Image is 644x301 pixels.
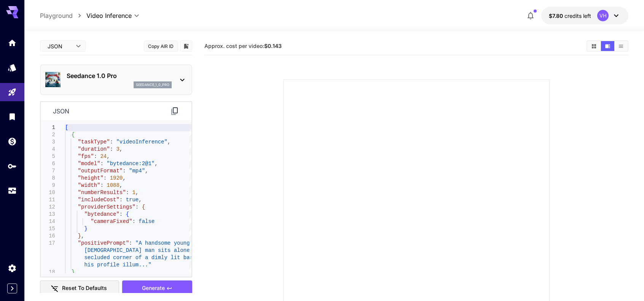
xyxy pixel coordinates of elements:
button: Expand sidebar [7,283,17,293]
span: 1 [132,190,135,196]
span: , [167,139,171,145]
span: $7.80 [549,13,564,19]
span: : [100,182,103,188]
button: Reset to defaults [40,280,119,296]
div: Seedance 1.0 Proseedance_1_0_pro [45,68,187,91]
div: 5 [41,153,55,160]
span: : [120,211,123,217]
span: [ [65,124,68,131]
span: "model" [78,161,100,167]
span: , [145,168,148,174]
span: his profile illum..." [84,262,151,268]
span: 1920 [110,175,123,181]
span: true [126,197,139,203]
span: "providerSettings" [78,204,135,210]
span: JSON [48,42,71,50]
button: Add to library [183,41,190,51]
span: , [139,197,142,203]
span: } [72,269,75,275]
span: , [123,175,126,181]
span: { [142,204,145,210]
div: 16 [41,233,55,240]
span: "videoInference" [116,139,167,145]
div: 14 [41,218,55,225]
button: Copy AIR ID [144,41,178,52]
span: : [110,139,113,145]
span: } [78,233,81,239]
div: 15 [41,225,55,233]
span: "bytedance:2@1" [107,161,155,167]
div: Wallet [8,137,17,146]
button: Show videos in list view [614,41,628,51]
span: : [120,197,123,203]
span: : [132,218,135,225]
div: 1 [41,124,55,131]
span: [DEMOGRAPHIC_DATA] man sits alone in the [84,247,212,253]
span: , [155,161,158,167]
p: Seedance 1.0 Pro [67,71,172,80]
b: $0.143 [264,43,282,49]
div: API Keys [8,161,17,171]
div: 9 [41,182,55,189]
div: $7.79957 [549,12,591,20]
span: : [110,146,113,152]
span: : [123,168,126,174]
span: : [94,153,97,159]
span: : [100,161,103,167]
nav: breadcrumb [40,11,86,20]
span: "bytedance" [84,211,119,217]
div: 12 [41,204,55,211]
span: , [107,153,110,159]
button: Show videos in video view [601,41,614,51]
button: Show videos in grid view [587,41,601,51]
span: "fps" [78,153,94,159]
span: } [84,226,87,232]
div: 17 [41,240,55,247]
span: , [81,233,84,239]
span: : [129,240,132,246]
div: 4 [41,146,55,153]
span: , [135,190,139,196]
div: 10 [41,189,55,196]
span: Generate [142,283,165,293]
button: Generate [122,280,192,296]
div: 7 [41,167,55,175]
span: , [120,146,123,152]
p: seedance_1_0_pro [136,82,169,88]
div: 18 [41,269,55,276]
span: "includeCost" [78,197,119,203]
span: false [139,218,155,225]
div: 11 [41,196,55,204]
span: 3 [116,146,119,152]
span: "height" [78,175,103,181]
div: Models [8,63,17,72]
span: { [126,211,129,217]
span: "positivePrompt" [78,240,129,246]
span: "mp4" [129,168,145,174]
span: : [104,175,107,181]
div: VH [597,10,609,21]
span: Video Inference [86,11,132,20]
div: 13 [41,211,55,218]
span: 1088 [107,182,120,188]
div: Show videos in grid viewShow videos in video viewShow videos in list view [587,40,628,52]
a: Playground [40,11,73,20]
div: 6 [41,160,55,167]
div: Playground [8,88,17,97]
span: "numberResults" [78,190,126,196]
span: : [126,190,129,196]
button: $7.79957VH [541,7,628,24]
span: secluded corner of a dimly lit bar, [84,255,196,261]
span: "width" [78,182,100,188]
span: credits left [564,13,591,19]
span: "taskType" [78,139,110,145]
span: Approx. cost per video: [204,43,282,49]
div: Home [8,38,17,48]
span: "duration" [78,146,110,152]
div: Settings [8,263,17,273]
p: json [53,107,69,116]
span: "A handsome young [135,240,190,246]
div: 8 [41,175,55,182]
span: : [135,204,139,210]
